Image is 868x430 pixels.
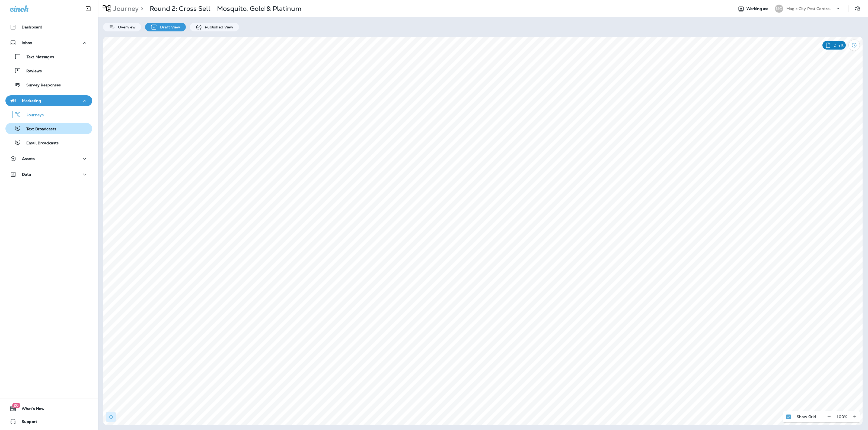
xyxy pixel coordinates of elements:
[21,83,61,88] p: Survey Responses
[21,127,56,132] p: Text Broadcasts
[5,109,92,120] button: Journeys
[150,5,301,13] p: Round 2: Cross Sell - Mosquito, Gold & Platinum
[115,25,136,29] p: Overview
[853,4,863,14] button: Settings
[5,403,92,414] button: 20What's New
[5,65,92,76] button: Reviews
[202,25,234,29] p: Published View
[81,3,96,14] button: Collapse Sidebar
[5,37,92,48] button: Inbox
[111,5,139,13] p: Journey
[5,79,92,90] button: Survey Responses
[22,41,32,45] p: Inbox
[16,406,44,413] span: What's New
[22,157,35,161] p: Assets
[22,99,41,103] p: Marketing
[775,5,783,13] div: MC
[5,95,92,106] button: Marketing
[5,169,92,180] button: Data
[12,403,20,408] span: 20
[786,6,831,11] p: Magic City Pest Control
[21,113,44,118] p: Journeys
[16,419,37,426] span: Support
[5,51,92,62] button: Text Messages
[21,69,42,74] p: Reviews
[22,172,31,177] p: Data
[5,123,92,134] button: Text Broadcasts
[5,22,92,32] button: Dashboard
[21,55,54,60] p: Text Messages
[848,40,860,51] button: View Changelog
[834,43,844,47] p: Draft
[797,415,816,419] p: Show Grid
[746,6,770,11] span: Working as:
[5,153,92,164] button: Assets
[21,141,59,146] p: Email Broadcasts
[837,415,847,419] p: 100 %
[5,416,92,427] button: Support
[157,25,180,29] p: Draft View
[139,5,143,13] p: >
[22,25,42,29] p: Dashboard
[5,137,92,148] button: Email Broadcasts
